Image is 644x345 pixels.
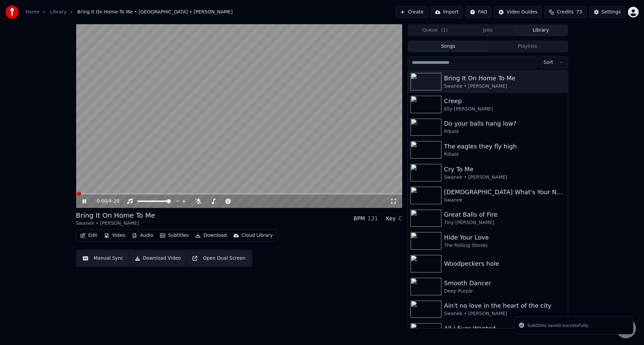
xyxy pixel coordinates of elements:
div: Tiny [PERSON_NAME] [444,219,565,226]
span: 4:20 [109,198,119,205]
button: FAQ [466,6,491,18]
div: Swanee • [PERSON_NAME] [76,220,155,227]
div: Swanee [444,197,565,204]
button: Audio [129,231,156,240]
div: Cloud Library [241,232,273,239]
div: Smooth Dancer [444,278,565,288]
div: Key [386,215,396,223]
button: Manual Sync [78,252,128,264]
span: Credits [557,9,573,15]
div: The Rolling Stones [444,242,565,249]
button: Playlists [488,42,567,51]
button: Jobs [462,26,515,35]
div: Ain't no love in the heart of the city [444,301,565,310]
div: Ribald [444,128,565,135]
button: Download [193,231,229,240]
div: Woodpeckers hole [444,259,565,268]
button: Video [101,231,128,240]
button: Credits73 [544,6,586,18]
button: Import [431,6,463,18]
div: Ribald [444,151,565,158]
img: youka [5,5,19,19]
div: Swanee • [PERSON_NAME] [444,174,565,181]
button: Video Guides [494,6,542,18]
div: Subtitles saved successfully [527,322,588,329]
a: Home [25,9,39,15]
span: Sort [543,59,553,66]
button: Library [514,26,567,35]
button: Download Video [130,252,185,264]
div: Cry To Me [444,165,565,174]
div: Settings [602,9,621,15]
div: [DEMOGRAPHIC_DATA] What's Your Name [444,187,565,197]
div: Bring It On Home To Me [444,74,565,83]
div: All I Ever Wanted [444,324,565,333]
button: Open Dual Screen [188,252,250,264]
div: The eagles they fly high [444,142,565,151]
nav: breadcrumb [25,9,233,15]
button: Queue [409,26,462,35]
div: Great Balls of Fire [444,210,565,219]
div: Swanee • [PERSON_NAME] [444,310,565,317]
div: 131 [368,215,378,223]
div: Deep Purple [444,288,565,295]
button: Songs [409,42,488,51]
button: Create [395,6,428,18]
span: ( 1 ) [441,27,448,34]
button: Settings [589,6,625,18]
div: Creep [444,96,565,106]
div: Elly-[PERSON_NAME] [444,106,565,113]
div: Bring It On Home To Me [76,211,155,220]
div: Hide Your Love [444,233,565,242]
div: C [398,215,402,223]
div: Do your balls hang low? [444,119,565,128]
div: Swanee • [PERSON_NAME] [444,83,565,90]
button: Edit [77,231,100,240]
a: Library [50,9,66,15]
span: Bring It On Home To Me • [GEOGRAPHIC_DATA] • [PERSON_NAME] [77,9,232,15]
button: Subtitles [157,231,191,240]
div: BPM [354,215,365,223]
span: 73 [576,9,582,15]
span: 0:00 [97,198,107,205]
div: / [97,198,113,205]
